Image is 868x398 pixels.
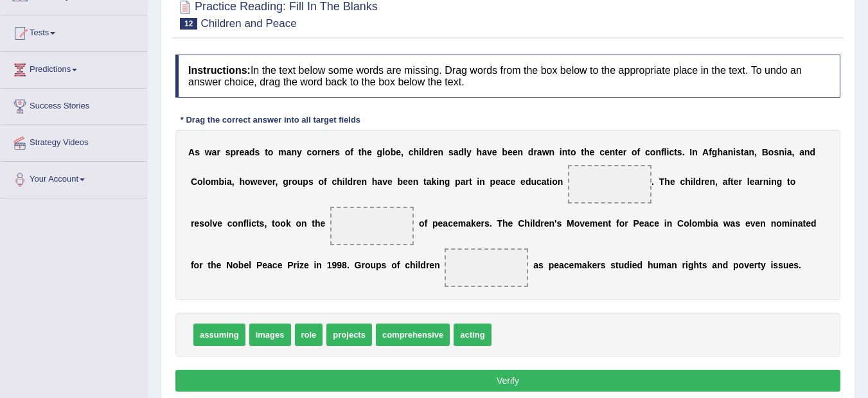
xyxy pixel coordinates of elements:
b: r [759,177,763,187]
a: Your Account [1,162,147,194]
b: l [464,147,466,157]
b: o [296,218,301,229]
b: c [307,147,312,157]
b: s [774,147,779,157]
b: h [413,147,419,157]
b: e [403,177,408,187]
b: l [421,147,424,157]
b: . [682,147,685,157]
b: g [712,147,718,157]
b: o [245,177,251,187]
b: i [224,177,227,187]
b: r [272,177,276,187]
b: h [664,177,670,187]
b: h [502,218,508,229]
b: s [448,147,454,157]
b: T [497,218,502,229]
b: e [257,177,262,187]
b: n [479,177,485,187]
b: d [459,147,465,157]
b: e [520,177,526,187]
b: f [244,218,247,229]
b: e [476,218,481,229]
b: n [692,147,698,157]
b: o [571,147,576,157]
a: Tests [1,15,147,48]
b: f [350,147,353,157]
b: a [644,218,650,229]
b: d [348,177,353,187]
b: n [558,177,563,187]
b: i [784,147,787,157]
b: t [547,177,550,187]
b: b [218,177,224,187]
b: y [466,147,472,157]
b: l [533,218,535,229]
b: n [779,147,784,157]
b: s [199,218,204,229]
b: a [799,147,804,157]
b: ' [554,218,556,229]
b: o [692,218,698,229]
b: t [423,177,427,187]
a: Success Stories [1,89,147,121]
b: n [728,147,734,157]
b: n [610,147,616,157]
b: e [438,218,443,229]
b: w [205,147,212,157]
b: e [734,177,739,187]
b: d [526,177,531,187]
b: s [195,147,200,157]
b: y [297,147,302,157]
b: M [567,218,574,229]
b: o [312,147,317,157]
b: r [533,147,536,157]
b: P [633,218,639,229]
h4: In the text below some words are missing. Drag words from the box below to the appropriate place ... [175,55,840,98]
b: l [345,177,348,187]
b: e [750,177,755,187]
b: i [560,147,562,157]
b: e [357,177,362,187]
b: m [697,218,705,229]
b: a [723,147,728,157]
b: o [684,218,689,229]
b: o [574,218,580,229]
b: w [251,177,258,187]
b: o [268,147,274,157]
b: l [382,147,385,157]
b: a [787,147,792,157]
b: b [705,218,711,229]
b: r [623,147,626,157]
b: e [453,218,458,229]
b: t [567,147,571,157]
b: i [733,147,736,157]
b: s [677,147,682,157]
b: o [552,177,558,187]
b: e [367,147,372,157]
b: o [275,218,281,229]
b: o [632,147,637,157]
b: T [659,177,665,187]
b: s [308,177,314,187]
b: e [585,218,590,229]
b: a [212,147,217,157]
b: e [598,218,603,229]
b: e [511,177,516,187]
b: u [297,177,303,187]
b: a [454,147,459,157]
b: C [677,218,684,229]
b: o [768,147,774,157]
b: o [292,177,297,187]
b: c [536,177,542,187]
b: k [471,218,476,229]
b: s [484,218,490,229]
b: p [230,147,236,157]
b: b [502,147,508,157]
b: c [227,218,233,229]
b: t [265,147,268,157]
b: r [701,177,704,187]
b: , [715,177,718,187]
b: d [424,147,430,157]
span: Drop target [568,165,651,203]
